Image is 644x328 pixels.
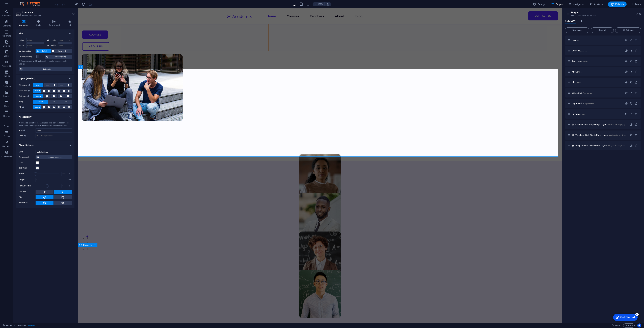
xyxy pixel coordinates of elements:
p: Boxes [4,55,10,57]
label: Color [19,161,36,165]
div: This layout is used as a template for all items (e.g. a blog post) of this collection. The conten... [572,144,574,147]
p: Header [3,115,10,118]
button: New page [565,27,589,33]
div: Home/ [571,39,623,41]
span: /blog [577,82,581,83]
span: Click to open page [572,60,588,62]
span: /privacy [579,113,585,115]
p: Collections [2,155,12,158]
p: Slider [4,105,9,108]
div: Settings [630,134,633,137]
span: /about [578,71,583,73]
label: Flip [19,195,36,199]
span: Pages [551,3,562,6]
div: Design (Ctrl+Alt+Y) [532,2,547,7]
button: Change background [36,155,72,159]
div: Get Started [10,4,24,7]
span: : [618,324,618,327]
label: Wrap [19,100,33,104]
a: Click to cancel selection. Double-click to open Pages [3,323,12,327]
button: Custom width [51,49,72,53]
div: Get Started 4 items remaining, 20% complete [3,2,27,9]
button: Code [623,323,635,327]
div: Default content width and padding can be changed under Design. [19,60,72,65]
div: Settings [625,91,628,94]
span: Custom spacing [49,55,71,59]
div: Teachers List: Single Page Layout/teachers-list-single-page-layout [574,134,628,136]
div: Settings [625,39,628,42]
label: Width [19,45,26,46]
span: All Settings [617,29,640,31]
span: More [631,3,641,6]
p: Content [3,45,10,47]
h4: Size [16,29,74,36]
h2: Container [22,11,74,14]
span: English (11) [565,19,576,24]
h4: Background [45,20,64,27]
span: On [53,100,55,104]
span: Click to select. Double-click to edit [17,323,26,327]
div: Remove [635,102,638,105]
span: Default [36,94,41,98]
button: Publish [608,2,627,7]
span: Click to open page [575,134,633,136]
span: Default [36,83,41,87]
label: Fill [19,105,33,109]
i: On resize automatically adjust zoom level to fit chosen device. [326,3,329,6]
label: Background [19,155,36,159]
h4: Link [64,20,74,27]
div: Remove [635,144,638,147]
div: Remove [635,113,638,115]
span: Code [625,323,633,327]
div: Duplicate [630,49,633,52]
span: Default [35,89,40,93]
span: /courses-list-single-page-layout [608,124,631,126]
span: Default [35,105,40,109]
button: Off [60,100,72,104]
span: /contact-us [583,92,592,94]
label: Position [19,190,36,194]
nav: breadcrumb [17,323,36,327]
i: Reload page [82,2,85,6]
button: Click here to leave preview mode and continue editing [75,2,79,6]
label: Label [19,134,36,138]
div: Privacy/privacy [571,113,623,115]
span: Contact Us [572,92,592,94]
div: Duplicate [630,81,633,84]
label: Min. width [47,45,58,46]
div: Settings [625,49,628,52]
div: Settings [625,81,628,84]
p: Elements [3,24,11,27]
h4: Container [16,20,33,27]
span: Click to open page [572,49,587,52]
button: Default [33,105,41,109]
div: Settings [625,102,628,105]
button: 100% [313,2,325,6]
span: Default [38,100,43,104]
label: Horiz. Position [19,185,36,187]
span: /teachers [581,60,588,62]
div: Remove [635,91,638,94]
p: Features [3,85,11,87]
label: 2nd Color [19,166,36,170]
div: Duplicate [630,91,633,94]
label: Content width [19,49,36,53]
div: About/about [571,71,623,73]
h2: Pages [571,11,641,14]
h4: Accessibility [16,113,74,119]
span: Navigator [568,3,584,6]
span: Click to open page [572,71,583,73]
button: Default [36,49,51,53]
div: % [67,184,72,188]
span: /teachers-list-single-page-layout [609,134,633,136]
button: Default [33,100,48,104]
div: Settings [630,123,633,126]
span: Container [83,244,92,246]
button: Navigator [567,2,585,7]
div: Duplicate [630,102,633,105]
span: Publish [611,3,624,6]
label: Height [19,39,26,41]
p: Marketing [2,145,11,148]
p: Images [3,95,10,97]
span: /courses [580,50,587,52]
